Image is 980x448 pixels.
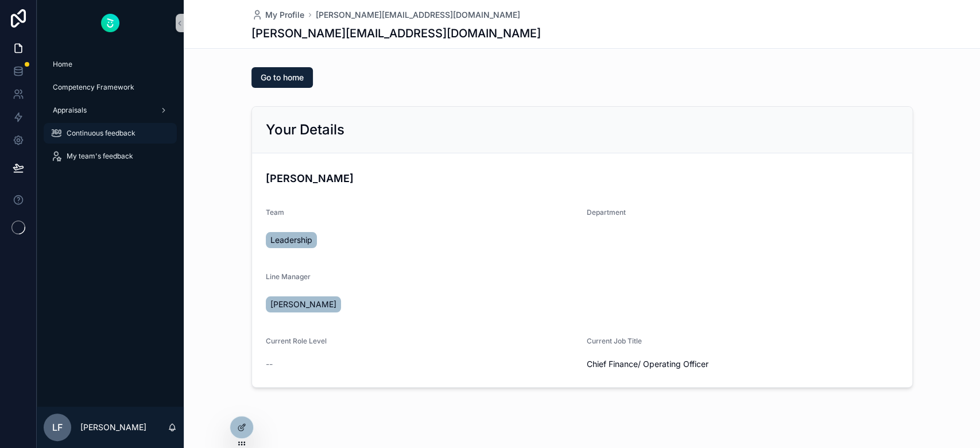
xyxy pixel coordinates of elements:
p: [PERSON_NAME] [80,422,146,433]
span: Appraisals [53,106,87,115]
span: Leadership [270,234,312,246]
span: Current Role Level [266,337,327,345]
a: Continuous feedback [44,123,177,144]
span: -- [266,358,273,370]
a: My Profile [251,9,304,21]
a: [PERSON_NAME][EMAIL_ADDRESS][DOMAIN_NAME] [316,9,520,21]
span: Department [587,208,626,217]
a: Competency Framework [44,77,177,98]
span: Chief Finance/ Operating Officer [587,358,898,370]
span: Line Manager [266,272,311,281]
div: scrollable content [37,46,184,181]
a: Appraisals [44,100,177,121]
img: App logo [101,14,119,32]
span: [PERSON_NAME] [270,299,336,310]
span: Competency Framework [53,83,134,92]
span: Team [266,208,284,217]
h2: Your Details [266,121,344,139]
h4: [PERSON_NAME] [266,171,898,186]
span: Current Job Title [587,337,642,345]
span: My Profile [265,9,304,21]
span: LF [52,420,63,434]
a: My team's feedback [44,146,177,167]
span: Go to home [261,72,304,83]
button: Go to home [251,67,313,88]
a: Home [44,54,177,75]
span: Continuous feedback [67,129,135,138]
span: My team's feedback [67,152,133,161]
span: Home [53,60,72,69]
h1: [PERSON_NAME][EMAIL_ADDRESS][DOMAIN_NAME] [251,25,541,41]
